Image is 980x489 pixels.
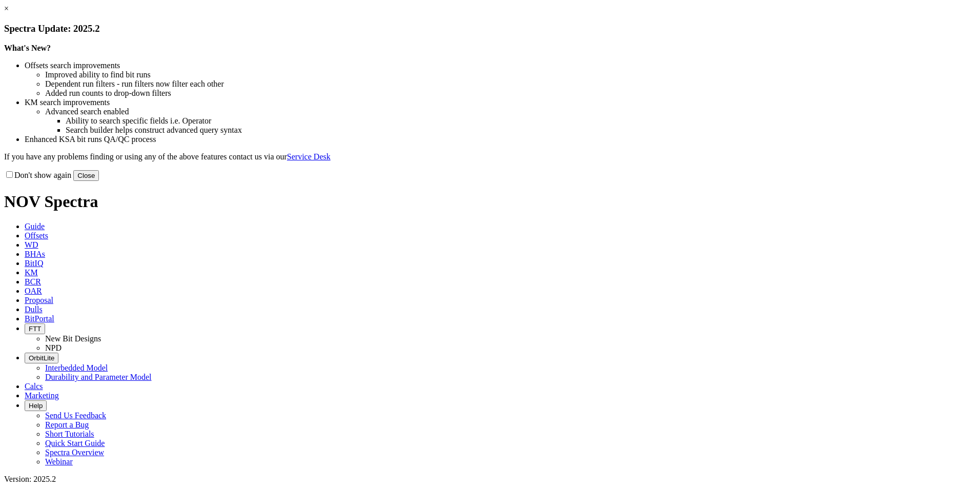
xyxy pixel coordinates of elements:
a: Quick Start Guide [45,439,105,447]
a: Spectra Overview [45,448,104,457]
li: Offsets search improvements [25,61,976,70]
li: KM search improvements [25,98,976,107]
span: OAR [25,287,42,295]
label: Don't show again [4,171,71,179]
h1: NOV Spectra [4,192,976,211]
span: Guide [25,222,45,231]
span: Calcs [25,382,43,391]
span: BitIQ [25,259,43,268]
a: Send Us Feedback [45,411,106,420]
div: Version: 2025.2 [4,475,976,484]
a: New Bit Designs [45,334,101,343]
a: Short Tutorials [45,430,94,438]
a: × [4,4,9,13]
input: Don't show again [6,171,13,178]
span: Help [29,402,43,410]
span: Proposal [25,296,53,304]
p: If you have any problems finding or using any of the above features contact us via our [4,152,976,161]
span: BCR [25,277,41,286]
li: Advanced search enabled [45,107,976,116]
span: WD [25,240,38,249]
strong: What's New? [4,44,51,52]
a: Report a Bug [45,420,89,429]
span: Dulls [25,305,43,314]
span: Offsets [25,231,48,240]
span: FTT [29,325,41,333]
span: Marketing [25,391,59,400]
span: BHAs [25,250,45,258]
li: Dependent run filters - run filters now filter each other [45,79,976,89]
button: Close [73,170,99,181]
a: Durability and Parameter Model [45,373,152,381]
li: Improved ability to find bit runs [45,70,976,79]
h3: Spectra Update: 2025.2 [4,23,976,34]
span: OrbitLite [29,354,54,362]
li: Enhanced KSA bit runs QA/QC process [25,135,976,144]
a: Webinar [45,457,73,466]
li: Added run counts to drop-down filters [45,89,976,98]
span: KM [25,268,38,277]
li: Ability to search specific fields i.e. Operator [66,116,976,126]
span: BitPortal [25,314,54,323]
a: NPD [45,343,62,352]
li: Search builder helps construct advanced query syntax [66,126,976,135]
a: Interbedded Model [45,363,108,372]
a: Service Desk [287,152,331,161]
